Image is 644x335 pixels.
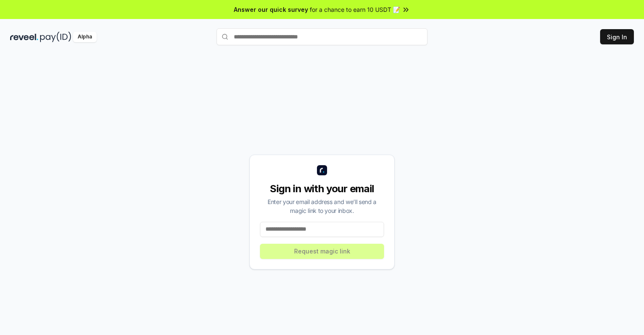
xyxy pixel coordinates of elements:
[600,29,634,44] button: Sign In
[260,182,384,196] div: Sign in with your email
[310,5,400,14] span: for a chance to earn 10 USDT 📝
[73,32,97,42] div: Alpha
[40,32,71,42] img: pay_id
[234,5,308,14] span: Answer our quick survey
[10,32,38,42] img: reveel_dark
[317,165,327,175] img: logo_small
[260,197,384,215] div: Enter your email address and we’ll send a magic link to your inbox.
